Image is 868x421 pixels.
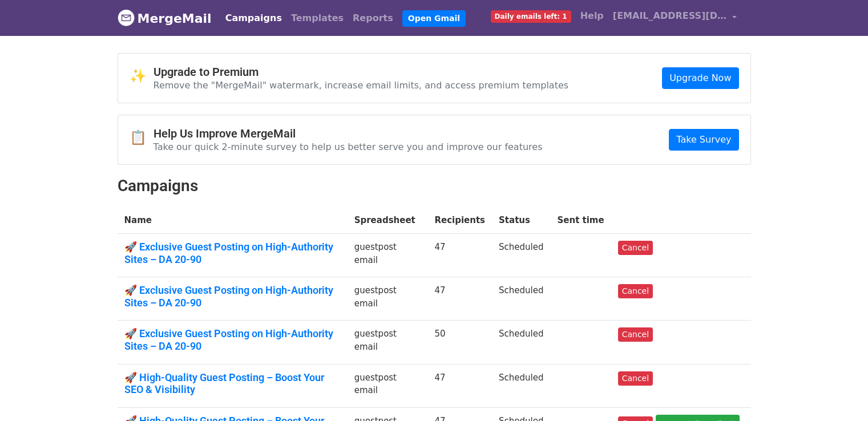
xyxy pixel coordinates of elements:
a: 🚀 High-Quality Guest Posting – Boost Your SEO & Visibility [124,371,341,396]
a: Cancel [618,284,653,298]
a: [EMAIL_ADDRESS][DOMAIN_NAME] [608,5,742,31]
p: Remove the "MergeMail" watermark, increase email limits, and access premium templates [154,79,569,91]
a: Cancel [618,371,653,386]
span: ✨ [130,68,154,84]
a: 🚀 Exclusive Guest Posting on High-Authority Sites – DA 20-90 [124,284,341,309]
td: guestpost email [348,364,428,407]
a: Reports [348,7,398,30]
a: 🚀 Exclusive Guest Posting on High-Authority Sites – DA 20-90 [124,241,341,265]
td: 50 [427,321,492,364]
h4: Upgrade to Premium [154,65,569,79]
h4: Help Us Improve MergeMail [154,127,543,140]
a: Upgrade Now [662,67,738,89]
td: 47 [427,364,492,407]
th: Spreadsheet [348,207,428,234]
a: Cancel [618,327,653,342]
td: Scheduled [492,364,550,407]
td: guestpost email [348,234,428,277]
th: Status [492,207,550,234]
th: Sent time [551,207,611,234]
th: Name [118,207,348,234]
a: 🚀 Exclusive Guest Posting on High-Authority Sites – DA 20-90 [124,327,341,352]
a: MergeMail [118,6,212,30]
h2: Campaigns [118,176,751,196]
a: Take Survey [669,129,738,151]
span: [EMAIL_ADDRESS][DOMAIN_NAME] [613,9,727,23]
th: Recipients [427,207,492,234]
img: MergeMail logo [118,9,135,26]
a: Cancel [618,241,653,255]
td: Scheduled [492,277,550,321]
td: guestpost email [348,321,428,364]
td: Scheduled [492,321,550,364]
span: 📋 [130,129,154,146]
a: Campaigns [221,7,286,30]
p: Take our quick 2-minute survey to help us better serve you and improve our features [154,141,543,153]
td: 47 [427,277,492,321]
a: Help [576,5,608,27]
td: guestpost email [348,277,428,321]
span: Daily emails left: 1 [491,10,571,23]
td: 47 [427,234,492,277]
a: Templates [286,7,348,30]
a: Open Gmail [402,10,466,27]
a: Daily emails left: 1 [486,5,576,27]
td: Scheduled [492,234,550,277]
